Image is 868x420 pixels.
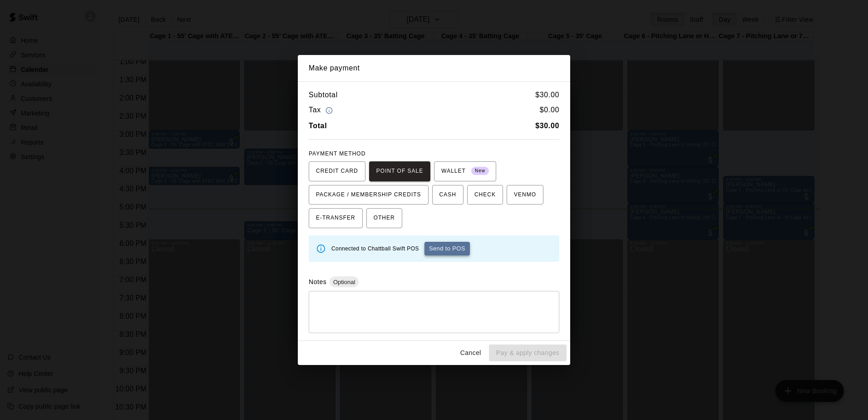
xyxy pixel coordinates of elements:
[330,279,359,285] span: Optional
[424,242,470,255] button: Send to POS
[316,188,421,202] span: PACKAGE / MEMBERSHIP CREDITS
[441,164,489,179] span: WALLET
[474,188,496,202] span: CHECK
[540,104,559,116] h6: $ 0.00
[434,161,496,181] button: WALLET New
[467,185,503,205] button: CHECK
[456,345,485,361] button: Cancel
[331,245,419,252] span: Connected to Chattball Swift POS
[432,185,464,205] button: CASH
[309,122,327,130] b: Total
[309,89,338,101] h6: Subtotal
[514,188,536,202] span: VENMO
[309,208,363,228] button: E-TRANSFER
[309,185,429,205] button: PACKAGE / MEMBERSHIP CREDITS
[309,278,326,285] label: Notes
[309,161,365,181] button: CREDIT CARD
[366,208,402,228] button: OTHER
[535,89,559,101] h6: $ 30.00
[309,150,365,157] span: PAYMENT METHOD
[471,165,489,177] span: New
[439,188,456,202] span: CASH
[316,211,355,225] span: E-TRANSFER
[298,55,570,81] h2: Make payment
[374,211,395,225] span: OTHER
[507,185,543,205] button: VENMO
[535,122,559,130] b: $ 30.00
[376,164,423,179] span: POINT OF SALE
[309,104,335,116] h6: Tax
[369,161,430,181] button: POINT OF SALE
[316,164,358,179] span: CREDIT CARD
